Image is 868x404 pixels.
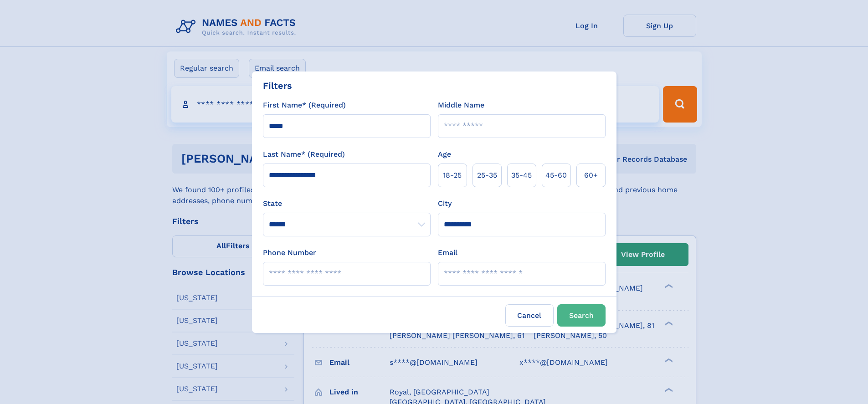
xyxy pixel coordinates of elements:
button: Search [557,304,606,327]
span: 60+ [584,170,598,181]
span: 35‑45 [511,170,532,181]
label: Email [438,247,457,258]
label: State [263,198,431,209]
label: Phone Number [263,247,316,258]
label: Last Name* (Required) [263,149,345,160]
span: 45‑60 [545,170,567,181]
label: Middle Name [438,100,484,111]
label: First Name* (Required) [263,100,346,111]
label: Cancel [505,304,554,327]
span: 18‑25 [443,170,462,181]
label: Age [438,149,451,160]
div: Filters [263,79,292,92]
span: 25‑35 [477,170,497,181]
label: City [438,198,452,209]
